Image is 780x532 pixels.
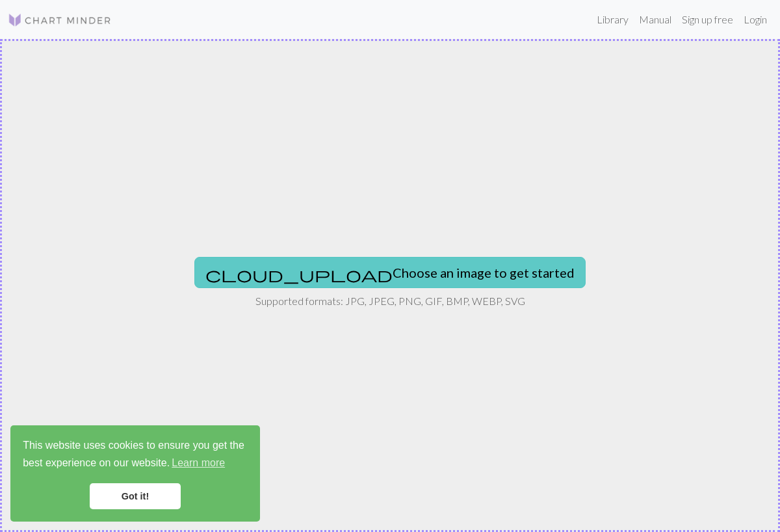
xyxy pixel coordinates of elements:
a: Manual [634,7,677,33]
span: cloud_upload [205,265,393,284]
a: dismiss cookie message [90,483,181,509]
button: Choose an image to get started [194,257,586,288]
div: cookieconsent [10,425,260,522]
a: learn more about cookies [170,453,227,473]
a: Library [591,7,634,33]
p: Supported formats: JPG, JPEG, PNG, GIF, BMP, WEBP, SVG [255,293,525,309]
a: Login [738,7,772,33]
span: This website uses cookies to ensure you get the best experience on our website. [23,438,248,473]
img: Logo [8,12,112,28]
a: Sign up free [677,7,738,33]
